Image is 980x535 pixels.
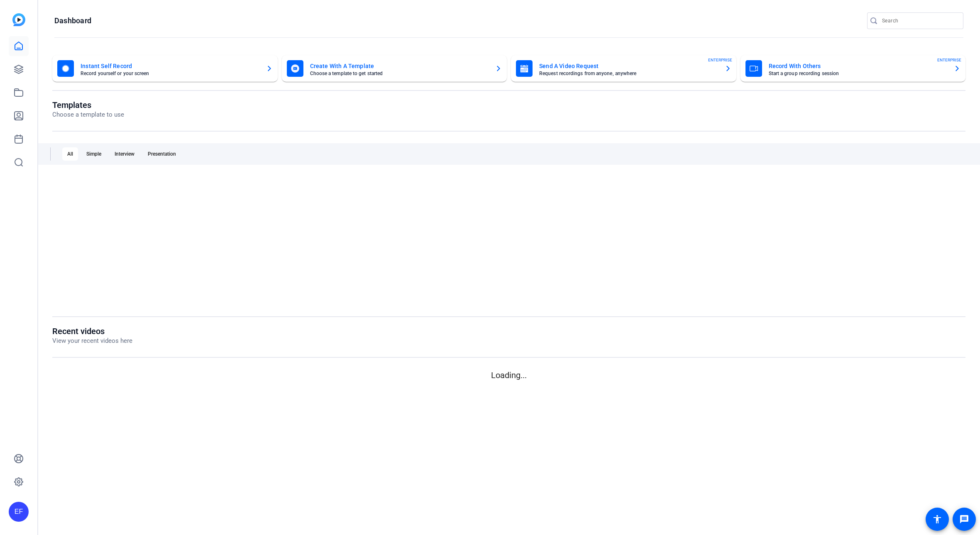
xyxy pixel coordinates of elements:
mat-icon: message [959,514,969,524]
h1: Recent videos [52,326,132,336]
span: ENTERPRISE [708,57,732,63]
button: Create With A TemplateChoose a template to get started [282,55,507,82]
mat-card-subtitle: Choose a template to get started [310,71,489,76]
button: Instant Self RecordRecord yourself or your screen [52,55,278,82]
div: Simple [81,147,106,161]
div: Interview [110,147,139,161]
span: ENTERPRISE [937,57,961,63]
mat-card-subtitle: Start a group recording session [769,71,948,76]
mat-card-title: Create With A Template [310,61,489,71]
img: blue-gradient.svg [12,13,25,26]
input: Search [882,16,957,26]
p: Choose a template to use [52,110,124,120]
div: Presentation [143,147,181,161]
button: Send A Video RequestRequest recordings from anyone, anywhereENTERPRISE [511,55,736,82]
mat-icon: accessibility [932,514,942,524]
h1: Dashboard [54,16,91,26]
p: View your recent videos here [52,336,132,346]
button: Record With OthersStart a group recording sessionENTERPRISE [740,55,966,82]
div: EF [9,502,29,522]
div: All [62,147,78,161]
mat-card-title: Record With Others [769,61,948,71]
mat-card-subtitle: Request recordings from anyone, anywhere [539,71,718,76]
mat-card-subtitle: Record yourself or your screen [81,71,259,76]
mat-card-title: Send A Video Request [539,61,718,71]
mat-card-title: Instant Self Record [81,61,259,71]
p: Loading... [52,369,965,381]
h1: Templates [52,100,124,110]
